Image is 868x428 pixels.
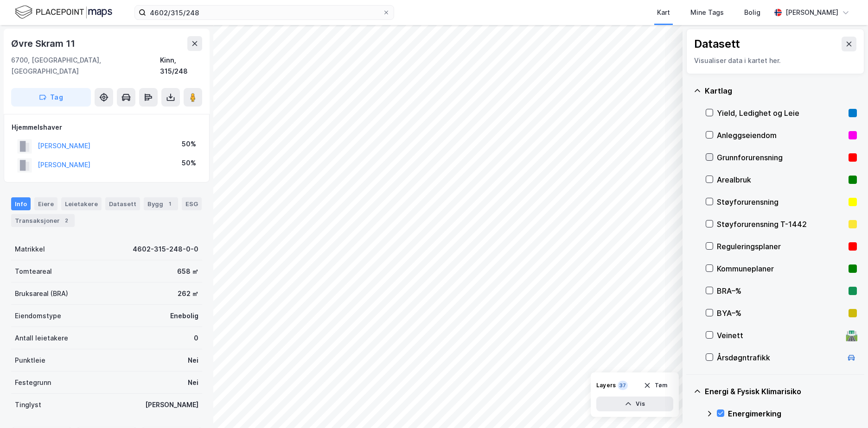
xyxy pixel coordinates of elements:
[15,288,68,299] div: Bruksareal (BRA)
[61,197,102,210] div: Leietakere
[146,6,383,19] input: Søk på adresse, matrikkel, gårdeiere, leietakere eller personer
[717,263,845,274] div: Kommuneplaner
[717,330,842,341] div: Veinett
[744,7,760,18] div: Bolig
[105,197,140,210] div: Datasett
[15,355,45,366] div: Punktleie
[845,329,858,341] div: 🛣️
[160,55,202,77] div: Kinn, 315/248
[717,196,845,208] div: Støyforurensning
[34,197,57,210] div: Eiere
[717,107,845,119] div: Yield, Ledighet og Leie
[638,378,673,393] button: Tøm
[11,55,160,77] div: 6700, [GEOGRAPHIC_DATA], [GEOGRAPHIC_DATA]
[11,88,91,107] button: Tag
[188,355,198,366] div: Nei
[822,384,868,428] iframe: Chat Widget
[178,288,198,299] div: 262 ㎡
[144,197,178,210] div: Bygg
[11,36,77,51] div: Øvre Skram 11
[177,266,198,277] div: 658 ㎡
[182,157,196,169] div: 50%
[11,214,75,227] div: Transaksjoner
[728,408,857,419] div: Energimerking
[785,7,838,18] div: [PERSON_NAME]
[705,386,857,397] div: Energi & Fysisk Klimarisiko
[717,174,845,185] div: Arealbruk
[15,333,68,344] div: Antall leietakere
[11,197,31,210] div: Info
[188,377,198,388] div: Nei
[717,352,842,363] div: Årsdøgntrafikk
[717,219,845,230] div: Støyforurensning T-1442
[618,381,628,390] div: 37
[62,216,71,225] div: 2
[133,244,198,255] div: 4602-315-248-0-0
[15,244,45,255] div: Matrikkel
[717,152,845,163] div: Grunnforurensning
[690,7,724,18] div: Mine Tags
[694,55,856,66] div: Visualiser data i kartet her.
[165,199,174,208] div: 1
[15,310,61,321] div: Eiendomstype
[15,4,112,20] img: logo.f888ab2527a4732fd821a326f86c7f29.svg
[170,310,198,321] div: Enebolig
[717,308,845,319] div: BYA–%
[596,382,616,389] div: Layers
[15,266,52,277] div: Tomteareal
[12,122,202,133] div: Hjemmelshaver
[694,37,740,51] div: Datasett
[15,399,41,410] div: Tinglyst
[145,399,198,410] div: [PERSON_NAME]
[596,397,673,411] button: Vis
[705,85,857,96] div: Kartlag
[15,377,51,388] div: Festegrunn
[717,241,845,252] div: Reguleringsplaner
[717,130,845,141] div: Anleggseiendom
[182,138,196,150] div: 50%
[182,197,202,210] div: ESG
[194,333,198,344] div: 0
[717,285,845,296] div: BRA–%
[657,7,670,18] div: Kart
